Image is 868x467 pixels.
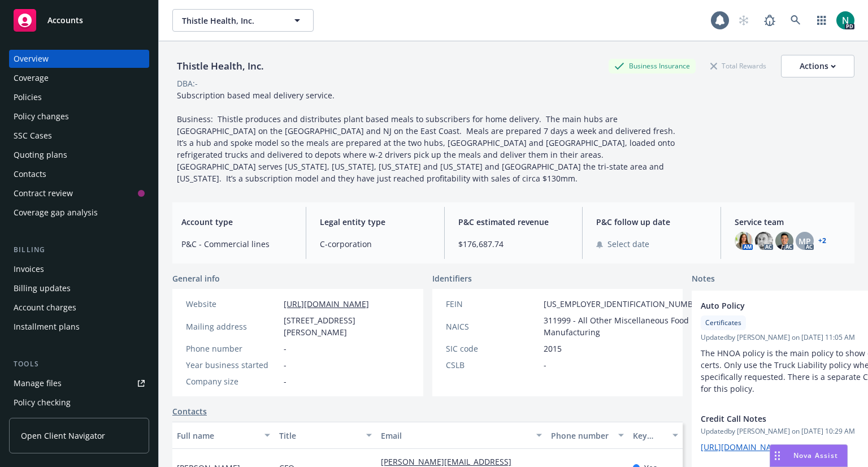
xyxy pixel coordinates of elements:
[376,422,546,449] button: Email
[9,107,149,126] a: Policy changes
[9,69,149,87] a: Coverage
[446,321,539,332] div: NAICS
[14,260,44,278] div: Invoices
[544,298,705,310] span: [US_EMPLOYER_IDENTIFICATION_NUMBER]
[9,184,149,202] a: Contract review
[628,422,683,449] button: Key contact
[284,299,369,309] a: [URL][DOMAIN_NAME]
[701,300,868,312] span: Auto Policy
[284,359,287,371] span: -
[770,445,784,466] div: Drag to move
[284,375,287,387] span: -
[14,318,80,336] div: Installment plans
[172,273,220,284] span: General info
[284,343,287,354] span: -
[186,321,279,332] div: Mailing address
[14,50,49,68] div: Overview
[47,16,83,25] span: Accounts
[9,204,149,222] a: Coverage gap analysis
[320,216,431,228] span: Legal entity type
[732,9,755,32] a: Start snowing
[781,55,854,77] button: Actions
[186,343,279,354] div: Phone number
[14,394,71,412] div: Policy checking
[446,343,539,354] div: SIC code
[177,90,680,184] span: Subscription based meal delivery service. Business: Thistle produces and distributes plant based ...
[275,422,377,449] button: Title
[9,165,149,183] a: Contacts
[446,298,539,310] div: FEIN
[609,59,696,73] div: Business Insurance
[775,232,793,250] img: photo
[172,422,275,449] button: Full name
[9,50,149,68] a: Overview
[458,216,569,228] span: P&C estimated revenue
[546,422,628,449] button: Phone number
[9,127,149,145] a: SSC Cases
[9,88,149,106] a: Policies
[177,430,258,442] div: Full name
[810,9,833,32] a: Switch app
[9,299,149,317] a: Account charges
[320,238,431,250] span: C-corporation
[9,279,149,297] a: Billing updates
[21,430,105,442] span: Open Client Navigator
[770,444,848,467] button: Nova Assist
[551,430,611,442] div: Phone number
[172,405,207,417] a: Contacts
[177,77,198,89] div: DBA: -
[705,318,741,328] span: Certificates
[755,232,773,250] img: photo
[181,238,292,250] span: P&C - Commercial lines
[800,55,836,77] div: Actions
[818,237,826,244] a: +2
[14,107,69,126] div: Policy changes
[446,359,539,371] div: CSLB
[798,235,811,247] span: MP
[544,359,546,371] span: -
[458,238,569,250] span: $176,687.74
[758,9,781,32] a: Report a Bug
[181,216,292,228] span: Account type
[381,430,530,442] div: Email
[544,314,705,338] span: 311999 - All Other Miscellaneous Food Manufacturing
[701,413,868,425] span: Credit Call Notes
[705,59,772,73] div: Total Rewards
[607,238,649,250] span: Select date
[9,394,149,412] a: Policy checking
[172,59,268,73] div: Thistle Health, Inc.
[14,146,67,164] div: Quoting plans
[784,9,807,32] a: Search
[172,9,314,32] button: Thistle Health, Inc.
[544,343,562,354] span: 2015
[186,375,279,387] div: Company size
[14,204,98,222] div: Coverage gap analysis
[182,15,280,27] span: Thistle Health, Inc.
[14,165,46,183] div: Contacts
[14,279,71,297] div: Billing updates
[284,314,410,338] span: [STREET_ADDRESS][PERSON_NAME]
[9,318,149,336] a: Installment plans
[14,127,52,145] div: SSC Cases
[9,358,149,370] div: Tools
[692,273,715,286] span: Notes
[14,374,62,392] div: Manage files
[9,260,149,278] a: Invoices
[701,442,786,452] a: [URL][DOMAIN_NAME]
[596,216,707,228] span: P&C follow up date
[14,69,49,87] div: Coverage
[432,273,472,284] span: Identifiers
[14,184,73,202] div: Contract review
[186,298,279,310] div: Website
[186,359,279,371] div: Year business started
[9,5,149,36] a: Accounts
[14,88,42,106] div: Policies
[735,216,845,228] span: Service team
[793,451,838,460] span: Nova Assist
[9,374,149,392] a: Manage files
[14,299,76,317] div: Account charges
[9,146,149,164] a: Quoting plans
[735,232,753,250] img: photo
[836,11,854,29] img: photo
[279,430,360,442] div: Title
